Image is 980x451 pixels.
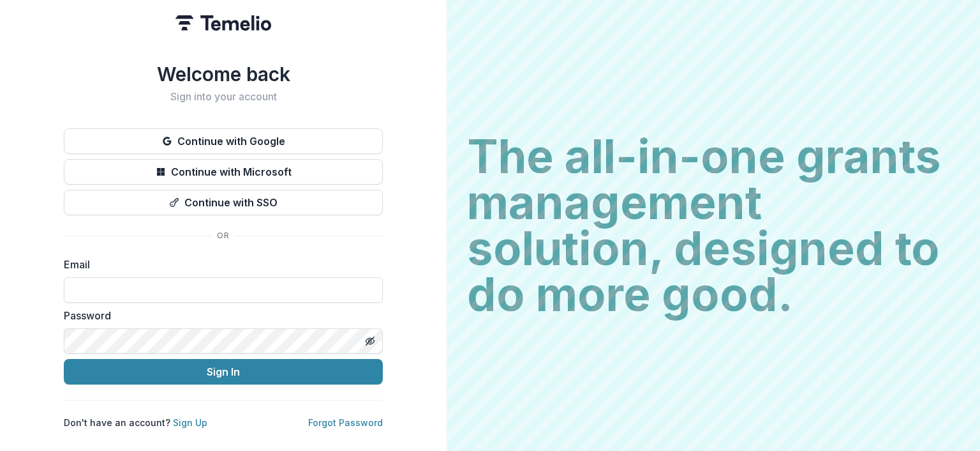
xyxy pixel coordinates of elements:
button: Continue with SSO [64,190,383,215]
button: Continue with Google [64,128,383,154]
p: Don't have an account? [64,416,207,429]
a: Sign Up [173,417,207,428]
h2: Sign into your account [64,91,383,103]
label: Email [64,257,375,272]
label: Password [64,308,375,323]
button: Sign In [64,359,383,385]
button: Continue with Microsoft [64,159,383,185]
h1: Welcome back [64,63,383,86]
img: Temelio [175,15,271,31]
a: Forgot Password [308,417,383,428]
button: Toggle password visibility [360,331,380,351]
